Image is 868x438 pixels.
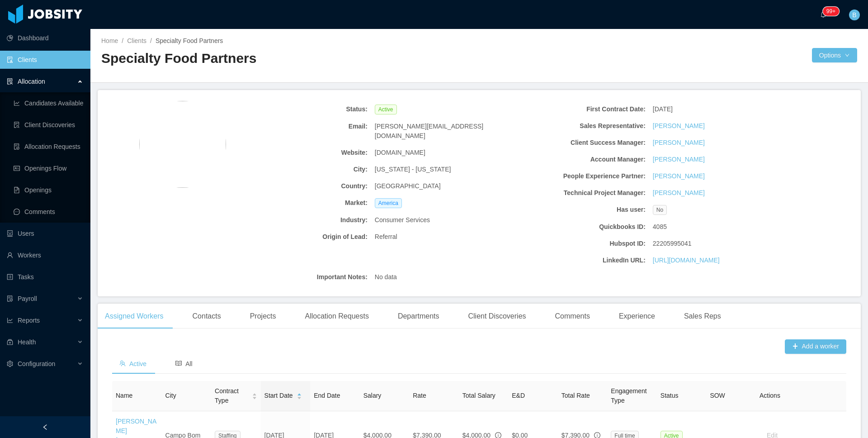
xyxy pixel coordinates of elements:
a: icon: userWorkers [7,246,83,264]
div: Sort [297,392,302,398]
a: icon: file-textOpenings [14,181,83,199]
span: Active [119,360,146,367]
span: Name [116,392,132,399]
i: icon: solution [7,78,13,85]
b: People Experience Partner: [514,171,646,181]
span: Status [660,392,679,399]
div: Assigned Workers [98,304,171,329]
i: icon: team [119,360,126,367]
span: No data [375,272,397,282]
span: Allocation [18,78,45,85]
b: First Contract Date: [514,105,646,114]
span: Engagement Type [611,387,646,404]
div: Experience [612,304,662,329]
div: Departments [391,304,447,329]
i: icon: medicine-box [7,339,13,345]
span: 22205995041 [653,239,692,248]
div: Sales Reps [677,304,728,329]
b: Client Success Manager: [514,138,646,148]
sup: 245 [823,7,839,16]
b: Quickbooks ID: [514,222,646,232]
span: Salary [363,392,382,399]
a: [PERSON_NAME] [653,121,705,131]
span: Total Rate [561,392,590,399]
b: Country: [236,181,368,191]
span: / [122,37,123,44]
span: America [375,198,402,208]
a: Home [101,37,118,44]
i: icon: read [175,360,182,367]
span: SOW [710,392,725,399]
span: B [852,10,856,20]
span: Consumer Services [375,215,430,225]
i: icon: bell [820,11,826,18]
a: icon: pie-chartDashboard [7,29,83,47]
a: icon: auditClients [7,51,83,69]
span: No [653,205,667,215]
a: [PERSON_NAME] [653,188,705,198]
span: [PERSON_NAME][EMAIL_ADDRESS][DOMAIN_NAME] [375,122,507,141]
span: End Date [314,392,340,399]
a: [PERSON_NAME] [653,171,705,181]
span: Specialty Food Partners [156,37,223,44]
b: Market: [236,198,368,208]
img: 0c41e420-5110-11ef-affe-2745693f06bd_66ad465974d10-400w.png [139,101,226,188]
i: icon: caret-up [252,392,257,395]
span: All [175,360,193,367]
b: Email: [236,122,368,131]
button: Optionsicon: down [812,48,857,62]
span: City [165,392,176,399]
b: Website: [236,148,368,157]
a: icon: file-searchClient Discoveries [14,116,83,134]
a: icon: line-chartCandidates Available [14,94,83,112]
i: icon: caret-up [297,392,302,395]
i: icon: line-chart [7,317,13,324]
a: icon: idcardOpenings Flow [14,159,83,177]
a: icon: profileTasks [7,268,83,286]
div: [DATE] [649,101,788,118]
b: Sales Representative: [514,121,646,131]
span: [US_STATE] - [US_STATE] [375,165,451,174]
span: [GEOGRAPHIC_DATA] [375,181,441,191]
span: Actions [759,392,780,399]
b: LinkedIn URL: [514,256,646,265]
b: Hubspot ID: [514,239,646,248]
i: icon: caret-down [252,395,257,398]
span: Reports [18,317,40,324]
h2: Specialty Food Partners [101,49,479,68]
a: [PERSON_NAME] [653,155,705,164]
i: icon: caret-down [297,395,302,398]
span: Health [18,338,36,346]
div: Projects [243,304,283,329]
span: E&D [512,392,525,399]
div: Comments [548,304,597,329]
button: icon: plusAdd a worker [785,339,846,354]
span: 4085 [653,222,667,232]
span: Total Salary [462,392,495,399]
a: icon: file-doneAllocation Requests [14,138,83,156]
span: Start Date [264,391,293,400]
b: City: [236,165,368,174]
i: icon: file-protect [7,295,13,302]
a: icon: robotUsers [7,224,83,243]
span: / [150,37,152,44]
span: Configuration [18,360,55,367]
span: Active [375,105,397,114]
div: Contacts [185,304,228,329]
div: Client Discoveries [461,304,533,329]
b: Has user: [514,205,646,214]
span: Contract Type [215,386,248,405]
a: [PERSON_NAME] [653,138,705,148]
b: Status: [236,105,368,114]
span: Rate [413,392,426,399]
b: Origin of Lead: [236,232,368,242]
b: Industry: [236,215,368,225]
i: icon: setting [7,361,13,367]
a: Clients [127,37,146,44]
span: Referral [375,232,397,242]
a: [URL][DOMAIN_NAME] [653,256,720,265]
div: Allocation Requests [297,304,376,329]
div: Sort [252,392,257,398]
b: Important Notes: [236,272,368,282]
span: [DOMAIN_NAME] [375,148,425,157]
